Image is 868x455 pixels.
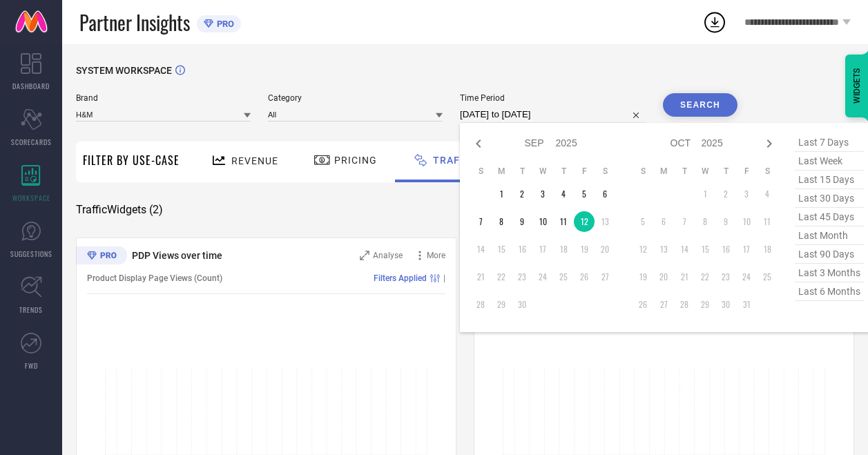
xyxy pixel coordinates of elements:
td: Wed Sep 10 2025 [532,211,553,232]
td: Wed Sep 03 2025 [532,184,553,204]
span: last 15 days [795,171,864,189]
span: SYSTEM WORKSPACE [76,65,172,76]
td: Sat Oct 04 2025 [757,184,778,204]
td: Thu Sep 18 2025 [553,239,574,260]
td: Tue Sep 02 2025 [512,184,532,204]
div: Premium [76,246,127,267]
td: Fri Sep 19 2025 [574,239,595,260]
td: Sun Sep 07 2025 [470,211,491,232]
td: Sat Sep 06 2025 [595,184,615,204]
span: WORKSPACE [12,193,50,203]
span: Pricing [334,155,377,166]
th: Sunday [470,166,491,177]
td: Thu Oct 23 2025 [715,267,736,287]
td: Sun Sep 21 2025 [470,267,491,287]
span: Brand [76,93,251,103]
td: Wed Oct 15 2025 [695,239,715,260]
td: Sun Oct 26 2025 [633,294,653,315]
span: Traffic [433,155,476,166]
th: Saturday [757,166,778,177]
td: Fri Oct 31 2025 [736,294,757,315]
span: | [443,273,445,283]
td: Sun Sep 28 2025 [470,294,491,315]
span: Revenue [231,155,278,166]
span: PRO [213,19,234,29]
td: Fri Oct 17 2025 [736,239,757,260]
th: Wednesday [695,166,715,177]
td: Sun Oct 05 2025 [633,211,653,232]
td: Mon Sep 08 2025 [491,211,512,232]
td: Wed Oct 08 2025 [695,211,715,232]
td: Sat Sep 27 2025 [595,267,615,287]
th: Saturday [595,166,615,177]
td: Sat Sep 20 2025 [595,239,615,260]
td: Thu Sep 25 2025 [553,267,574,287]
svg: Zoom [360,251,369,260]
td: Sat Sep 13 2025 [595,211,615,232]
span: More [427,251,445,260]
td: Fri Sep 26 2025 [574,267,595,287]
td: Tue Sep 30 2025 [512,294,532,315]
th: Thursday [553,166,574,177]
td: Mon Oct 27 2025 [653,294,674,315]
th: Tuesday [512,166,532,177]
td: Thu Oct 30 2025 [715,294,736,315]
td: Mon Oct 13 2025 [653,239,674,260]
td: Mon Sep 01 2025 [491,184,512,204]
th: Sunday [633,166,653,177]
span: Traffic Widgets ( 2 ) [76,203,163,217]
td: Fri Sep 12 2025 [574,211,595,232]
td: Mon Oct 06 2025 [653,211,674,232]
span: last 7 days [795,133,864,152]
td: Wed Oct 01 2025 [695,184,715,204]
span: Category [268,93,443,103]
td: Sat Oct 11 2025 [757,211,778,232]
div: Previous month [470,135,487,152]
span: DASHBOARD [12,81,50,91]
th: Thursday [715,166,736,177]
td: Mon Sep 22 2025 [491,267,512,287]
span: TRENDS [19,304,43,315]
td: Wed Oct 22 2025 [695,267,715,287]
td: Fri Oct 24 2025 [736,267,757,287]
td: Tue Oct 28 2025 [674,294,695,315]
td: Fri Oct 03 2025 [736,184,757,204]
td: Thu Sep 11 2025 [553,211,574,232]
span: Filter By Use-Case [83,152,180,168]
th: Friday [736,166,757,177]
td: Thu Oct 16 2025 [715,239,736,260]
th: Tuesday [674,166,695,177]
span: SCORECARDS [11,137,52,147]
input: Select time period [460,106,646,123]
th: Wednesday [532,166,553,177]
td: Wed Sep 17 2025 [532,239,553,260]
td: Tue Sep 23 2025 [512,267,532,287]
th: Friday [574,166,595,177]
span: last month [795,226,864,245]
td: Tue Oct 07 2025 [674,211,695,232]
td: Sat Oct 18 2025 [757,239,778,260]
td: Tue Sep 09 2025 [512,211,532,232]
th: Monday [491,166,512,177]
td: Thu Oct 02 2025 [715,184,736,204]
span: last 45 days [795,208,864,226]
span: Partner Insights [79,8,190,37]
span: FWD [25,360,38,371]
td: Wed Oct 29 2025 [695,294,715,315]
td: Sun Oct 12 2025 [633,239,653,260]
span: last 6 months [795,282,864,301]
span: last 30 days [795,189,864,208]
span: Time Period [460,93,646,103]
td: Wed Sep 24 2025 [532,267,553,287]
span: Product Display Page Views (Count) [87,273,222,283]
th: Monday [653,166,674,177]
td: Fri Oct 10 2025 [736,211,757,232]
td: Tue Sep 16 2025 [512,239,532,260]
td: Tue Oct 14 2025 [674,239,695,260]
td: Mon Oct 20 2025 [653,267,674,287]
span: PDP Views over time [132,250,222,261]
div: Open download list [702,10,727,35]
span: last 90 days [795,245,864,264]
td: Thu Oct 09 2025 [715,211,736,232]
td: Sun Oct 19 2025 [633,267,653,287]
